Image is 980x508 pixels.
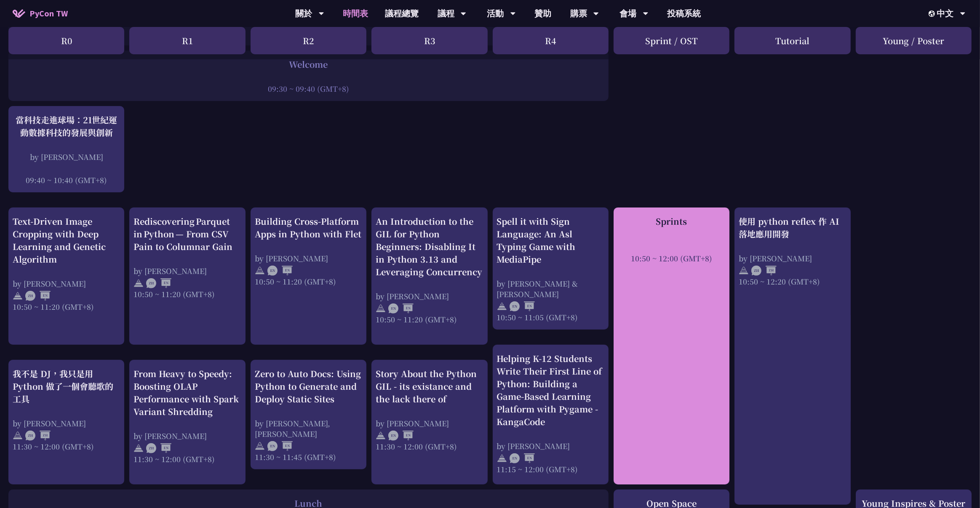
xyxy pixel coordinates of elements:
a: Spell it with Sign Language: An Asl Typing Game with MediaPipe by [PERSON_NAME] & [PERSON_NAME] 1... [497,215,604,322]
img: svg+xml;base64,PHN2ZyB4bWxucz0iaHR0cDovL3d3dy53My5vcmcvMjAwMC9zdmciIHdpZHRoPSIyNCIgaGVpZ2h0PSIyNC... [13,431,23,441]
img: ENEN.5a408d1.svg [510,301,535,311]
img: svg+xml;base64,PHN2ZyB4bWxucz0iaHR0cDovL3d3dy53My5vcmcvMjAwMC9zdmciIHdpZHRoPSIyNCIgaGVpZ2h0PSIyNC... [134,278,144,288]
div: From Heavy to Speedy: Boosting OLAP Performance with Spark Variant Shredding [134,367,241,418]
div: 11:15 ~ 12:00 (GMT+8) [497,464,604,474]
a: Zero to Auto Docs: Using Python to Generate and Deploy Static Sites by [PERSON_NAME], [PERSON_NAM... [255,367,362,462]
div: Building Cross-Platform Apps in Python with Flet [255,215,362,240]
img: ZHEN.371966e.svg [25,291,51,301]
a: 我不是 DJ，我只是用 Python 做了一個會聽歌的工具 by [PERSON_NAME] 11:30 ~ 12:00 (GMT+8) [13,367,120,477]
div: 10:50 ~ 11:05 (GMT+8) [497,312,604,322]
img: svg+xml;base64,PHN2ZyB4bWxucz0iaHR0cDovL3d3dy53My5vcmcvMjAwMC9zdmciIHdpZHRoPSIyNCIgaGVpZ2h0PSIyNC... [376,303,386,314]
a: 當科技走進球場：21世紀運動數據科技的發展與創新 by [PERSON_NAME] 09:40 ~ 10:40 (GMT+8) [13,114,120,185]
div: 10:50 ~ 12:00 (GMT+8) [618,253,725,263]
a: 使用 python reflex 作 AI 落地應用開發 by [PERSON_NAME] 10:50 ~ 12:20 (GMT+8) [739,215,846,497]
div: 使用 python reflex 作 AI 落地應用開發 [739,215,846,240]
div: 11:30 ~ 12:00 (GMT+8) [376,441,483,452]
div: by [PERSON_NAME] [376,291,483,301]
a: Building Cross-Platform Apps in Python with Flet by [PERSON_NAME] 10:50 ~ 11:20 (GMT+8) [255,215,362,338]
img: ZHZH.38617ef.svg [751,266,777,276]
div: An Introduction to the GIL for Python Beginners: Disabling It in Python 3.13 and Leveraging Concu... [376,215,483,278]
img: svg+xml;base64,PHN2ZyB4bWxucz0iaHR0cDovL3d3dy53My5vcmcvMjAwMC9zdmciIHdpZHRoPSIyNCIgaGVpZ2h0PSIyNC... [134,443,144,453]
img: svg+xml;base64,PHN2ZyB4bWxucz0iaHR0cDovL3d3dy53My5vcmcvMjAwMC9zdmciIHdpZHRoPSIyNCIgaGVpZ2h0PSIyNC... [739,266,749,276]
div: by [PERSON_NAME] [13,152,120,162]
div: Tutorial [734,27,850,54]
img: svg+xml;base64,PHN2ZyB4bWxucz0iaHR0cDovL3d3dy53My5vcmcvMjAwMC9zdmciIHdpZHRoPSIyNCIgaGVpZ2h0PSIyNC... [255,266,265,276]
div: R3 [371,27,487,54]
div: by [PERSON_NAME] [134,266,241,276]
div: 09:30 ~ 09:40 (GMT+8) [13,83,604,94]
img: ZHEN.371966e.svg [146,443,171,453]
div: Story About the Python GIL - its existance and the lack there of [376,367,483,405]
img: ENEN.5a408d1.svg [388,431,414,441]
div: Rediscovering Parquet in Python — From CSV Pain to Columnar Gain [134,215,241,253]
div: by [PERSON_NAME] & [PERSON_NAME] [497,278,604,299]
div: Welcome [13,58,604,71]
div: Spell it with Sign Language: An Asl Typing Game with MediaPipe [497,215,604,266]
div: 10:50 ~ 12:20 (GMT+8) [739,276,846,287]
img: svg+xml;base64,PHN2ZyB4bWxucz0iaHR0cDovL3d3dy53My5vcmcvMjAwMC9zdmciIHdpZHRoPSIyNCIgaGVpZ2h0PSIyNC... [255,441,265,451]
div: 10:50 ~ 11:20 (GMT+8) [255,276,362,287]
img: ZHZH.38617ef.svg [25,431,51,441]
a: Helping K-12 Students Write Their First Line of Python: Building a Game-Based Learning Platform w... [497,352,604,477]
div: by [PERSON_NAME] [255,253,362,263]
div: R0 [8,27,124,54]
img: Home icon of PyCon TW 2025 [13,9,25,18]
img: ENEN.5a408d1.svg [388,303,414,314]
div: 11:30 ~ 12:00 (GMT+8) [13,441,120,452]
div: by [PERSON_NAME] [13,278,120,289]
a: Story About the Python GIL - its existance and the lack there of by [PERSON_NAME] 11:30 ~ 12:00 (... [376,367,483,477]
a: Rediscovering Parquet in Python — From CSV Pain to Columnar Gain by [PERSON_NAME] 10:50 ~ 11:20 (... [134,215,241,338]
div: 11:30 ~ 12:00 (GMT+8) [134,454,241,464]
div: by [PERSON_NAME] [376,418,483,428]
img: ENEN.5a408d1.svg [510,453,535,463]
div: 當科技走進球場：21世紀運動數據科技的發展與創新 [13,114,120,139]
img: Locale Icon [929,11,937,17]
div: Zero to Auto Docs: Using Python to Generate and Deploy Static Sites [255,367,362,405]
div: Helping K-12 Students Write Their First Line of Python: Building a Game-Based Learning Platform w... [497,352,604,428]
div: R4 [493,27,609,54]
img: ENEN.5a408d1.svg [267,266,293,276]
img: svg+xml;base64,PHN2ZyB4bWxucz0iaHR0cDovL3d3dy53My5vcmcvMjAwMC9zdmciIHdpZHRoPSIyNCIgaGVpZ2h0PSIyNC... [376,431,386,441]
img: svg+xml;base64,PHN2ZyB4bWxucz0iaHR0cDovL3d3dy53My5vcmcvMjAwMC9zdmciIHdpZHRoPSIyNCIgaGVpZ2h0PSIyNC... [497,301,507,311]
div: 我不是 DJ，我只是用 Python 做了一個會聽歌的工具 [13,367,120,405]
img: ZHEN.371966e.svg [146,278,171,288]
div: by [PERSON_NAME], [PERSON_NAME] [255,418,362,439]
div: 10:50 ~ 11:20 (GMT+8) [376,314,483,324]
img: ENEN.5a408d1.svg [267,441,293,451]
img: svg+xml;base64,PHN2ZyB4bWxucz0iaHR0cDovL3d3dy53My5vcmcvMjAwMC9zdmciIHdpZHRoPSIyNCIgaGVpZ2h0PSIyNC... [497,453,507,463]
div: 11:30 ~ 11:45 (GMT+8) [255,452,362,462]
img: svg+xml;base64,PHN2ZyB4bWxucz0iaHR0cDovL3d3dy53My5vcmcvMjAwMC9zdmciIHdpZHRoPSIyNCIgaGVpZ2h0PSIyNC... [13,291,23,301]
div: by [PERSON_NAME] [497,441,604,451]
div: Sprints [618,215,725,228]
a: PyCon TW [4,3,76,24]
div: Young / Poster [856,27,972,54]
div: 09:40 ~ 10:40 (GMT+8) [13,175,120,185]
a: An Introduction to the GIL for Python Beginners: Disabling It in Python 3.13 and Leveraging Concu... [376,215,483,338]
div: by [PERSON_NAME] [134,431,241,441]
div: by [PERSON_NAME] [13,418,120,428]
a: Text-Driven Image Cropping with Deep Learning and Genetic Algorithm by [PERSON_NAME] 10:50 ~ 11:2... [13,215,120,338]
div: 10:50 ~ 11:20 (GMT+8) [134,289,241,299]
span: PyCon TW [29,7,68,20]
div: R1 [129,27,245,54]
div: 10:50 ~ 11:20 (GMT+8) [13,301,120,312]
div: Text-Driven Image Cropping with Deep Learning and Genetic Algorithm [13,215,120,266]
div: Sprint / OST [614,27,729,54]
div: by [PERSON_NAME] [739,253,846,263]
div: R2 [251,27,366,54]
a: From Heavy to Speedy: Boosting OLAP Performance with Spark Variant Shredding by [PERSON_NAME] 11:... [134,367,241,477]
